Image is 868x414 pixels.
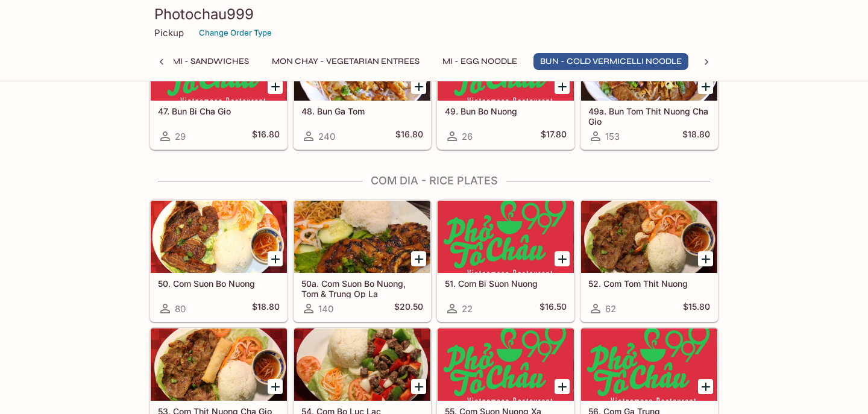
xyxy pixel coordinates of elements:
[318,303,333,315] span: 140
[151,201,287,273] div: 50. Com Suon Bo Nuong
[555,379,570,394] button: Add 55. Com Suon Nuong Xa
[294,200,431,322] a: 50a. Com Suon Bo Nuong, Tom & Trung Op La140$20.50
[158,278,280,289] h5: 50. Com Suon Bo Nuong
[462,131,473,142] span: 26
[437,28,574,149] a: 49. Bun Bo Nuong26$17.80
[175,131,186,142] span: 29
[149,174,719,187] h4: Com Dia - Rice Plates
[580,200,718,322] a: 52. Com Tom Thit Nuong62$15.80
[698,251,713,266] button: Add 52. Com Tom Thit Nuong
[265,53,426,70] button: Mon Chay - Vegetarian Entrees
[588,106,710,126] h5: 49a. Bun Tom Thit Nuong Cha Gio
[268,79,283,94] button: Add 47. Bun Bi Cha Gio
[294,28,431,149] a: 48. Bun Ga Tom240$16.80
[581,201,717,273] div: 52. Com Tom Thit Nuong
[411,251,426,266] button: Add 50a. Com Suon Bo Nuong, Tom & Trung Op La
[301,106,423,116] h5: 48. Bun Ga Tom
[683,301,710,316] h5: $15.80
[581,328,717,401] div: 56. Com Ga Trung
[294,28,430,101] div: 48. Bun Ga Tom
[140,53,256,70] button: Banh Mi - Sandwiches
[437,200,574,322] a: 51. Com Bi Suon Nuong22$16.50
[445,278,567,289] h5: 51. Com Bi Suon Nuong
[580,28,718,149] a: 49a. Bun Tom Thit Nuong Cha Gio153$18.80
[581,28,717,101] div: 49a. Bun Tom Thit Nuong Cha Gio
[438,28,574,101] div: 49. Bun Bo Nuong
[533,53,688,70] button: Bun - Cold Vermicelli Noodle
[268,379,283,394] button: Add 53. Com Thit Nuong Cha Gio
[588,278,710,289] h5: 52. Com Tom Thit Nuong
[698,79,713,94] button: Add 49a. Bun Tom Thit Nuong Cha Gio
[698,379,713,394] button: Add 56. Com Ga Trung
[605,131,620,142] span: 153
[411,379,426,394] button: Add 54. Com Bo Luc Lac
[150,200,288,322] a: 50. Com Suon Bo Nuong80$18.80
[294,201,430,273] div: 50a. Com Suon Bo Nuong, Tom & Trung Op La
[445,106,567,116] h5: 49. Bun Bo Nuong
[268,251,283,266] button: Add 50. Com Suon Bo Nuong
[151,28,287,101] div: 47. Bun Bi Cha Gio
[175,303,186,315] span: 80
[158,106,280,116] h5: 47. Bun Bi Cha Gio
[539,301,567,316] h5: $16.50
[411,79,426,94] button: Add 48. Bun Ga Tom
[555,251,570,266] button: Add 51. Com Bi Suon Nuong
[438,328,574,401] div: 55. Com Suon Nuong Xa
[605,303,616,315] span: 62
[682,129,710,143] h5: $18.80
[252,301,280,316] h5: $18.80
[294,328,430,401] div: 54. Com Bo Luc Lac
[395,129,423,143] h5: $16.80
[394,301,423,316] h5: $20.50
[151,328,287,401] div: 53. Com Thit Nuong Cha Gio
[252,129,280,143] h5: $16.80
[154,27,184,39] p: Pickup
[301,278,423,298] h5: 50a. Com Suon Bo Nuong, Tom & Trung Op La
[193,24,277,42] button: Change Order Type
[154,5,714,24] h3: Photochau999
[318,131,335,142] span: 240
[541,129,567,143] h5: $17.80
[438,201,574,273] div: 51. Com Bi Suon Nuong
[436,53,524,70] button: Mi - Egg Noodle
[150,28,288,149] a: 47. Bun Bi Cha Gio29$16.80
[462,303,473,315] span: 22
[555,79,570,94] button: Add 49. Bun Bo Nuong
